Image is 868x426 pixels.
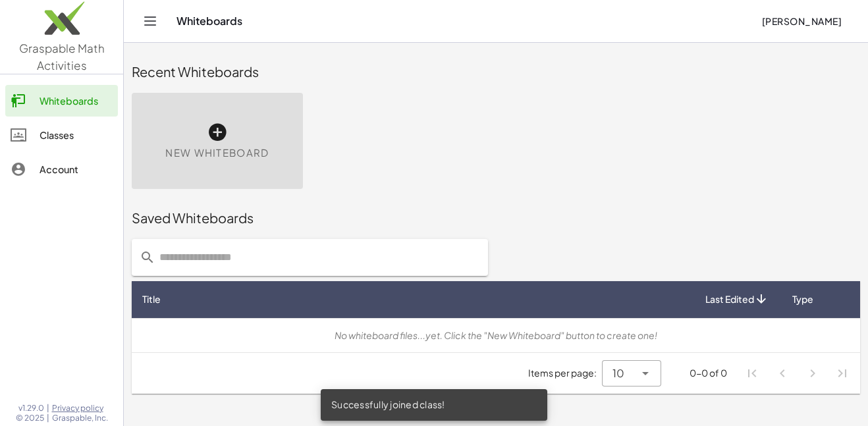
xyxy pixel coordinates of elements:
span: New Whiteboard [165,146,269,161]
span: © 2025 [16,413,44,423]
div: Classes [40,127,113,143]
a: Account [5,153,118,185]
div: No whiteboard files...yet. Click the "New Whiteboard" button to create one! [142,329,850,342]
span: Items per page: [528,366,602,380]
div: Account [40,161,113,177]
span: 10 [612,365,624,381]
span: Last Edited [705,292,754,306]
div: Whiteboards [40,93,113,109]
a: Whiteboards [5,85,118,117]
span: Title [142,292,161,306]
span: | [47,413,49,423]
i: prepended action [140,250,155,265]
span: Type [792,292,813,306]
div: Saved Whiteboards [132,209,860,227]
a: Privacy policy [52,403,108,413]
button: Toggle navigation [140,11,161,32]
span: v1.29.0 [18,403,44,413]
div: 0-0 of 0 [690,366,727,380]
div: Recent Whiteboards [132,63,860,81]
a: Classes [5,119,118,151]
div: Successfully joined class! [321,389,547,421]
button: [PERSON_NAME] [751,9,852,33]
span: Graspable, Inc. [52,413,108,423]
span: | [47,403,49,413]
nav: Pagination Navigation [738,358,857,388]
span: Graspable Math Activities [19,41,105,72]
span: [PERSON_NAME] [761,15,842,27]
